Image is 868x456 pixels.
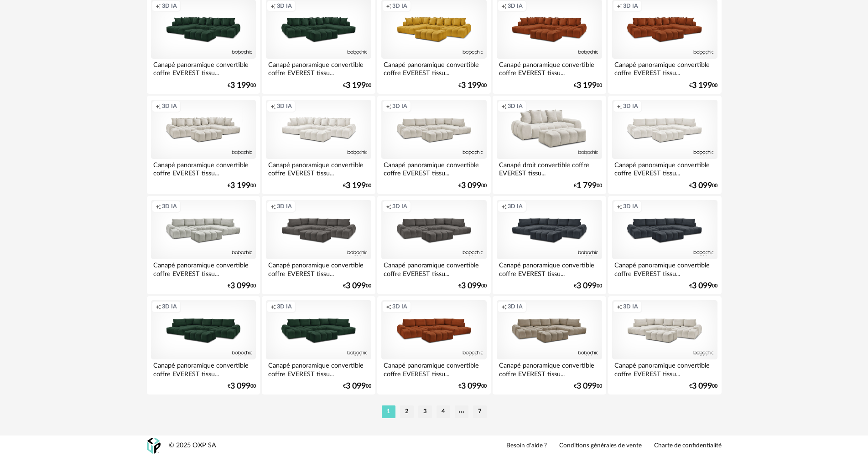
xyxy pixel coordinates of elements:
span: 3D IA [508,102,523,110]
div: € 00 [343,283,371,289]
div: Canapé droit convertible coffre EVEREST tissu... [497,159,602,177]
div: © 2025 OXP SA [169,441,216,450]
span: 3D IA [162,303,177,310]
span: 3 099 [230,283,250,289]
span: 3 199 [692,82,712,89]
div: Canapé panoramique convertible coffre EVEREST tissu... [381,359,486,378]
div: € 00 [458,383,487,389]
a: Creation icon 3D IA Canapé panoramique convertible coffre EVEREST tissu... €3 09900 [377,96,490,194]
span: Creation icon [156,2,161,10]
div: Canapé panoramique convertible coffre EVEREST tissu... [266,359,371,378]
a: Creation icon 3D IA Canapé panoramique convertible coffre EVEREST tissu... €3 09900 [608,296,721,395]
div: € 00 [228,383,256,389]
span: 3D IA [392,203,407,210]
li: 1 [382,405,395,418]
a: Creation icon 3D IA Canapé panoramique convertible coffre EVEREST tissu... €3 09900 [262,196,375,294]
span: 3 199 [461,82,481,89]
span: 3 099 [692,383,712,389]
div: € 00 [574,383,602,389]
span: 3D IA [277,303,292,310]
span: 3D IA [162,2,177,10]
span: 3 199 [577,82,597,89]
span: 3 099 [346,283,366,289]
span: 3D IA [623,303,638,310]
span: 3D IA [392,2,407,10]
a: Creation icon 3D IA Canapé panoramique convertible coffre EVEREST tissu... €3 19900 [147,96,260,194]
span: 3 199 [230,183,250,189]
a: Creation icon 3D IA Canapé panoramique convertible coffre EVEREST tissu... €3 19900 [262,96,375,194]
span: 3 199 [230,82,250,89]
span: 3 099 [461,283,481,289]
a: Creation icon 3D IA Canapé panoramique convertible coffre EVEREST tissu... €3 09900 [608,96,721,194]
a: Creation icon 3D IA Canapé panoramique convertible coffre EVEREST tissu... €3 09900 [377,296,490,395]
div: € 00 [689,82,717,89]
span: 3 099 [692,283,712,289]
div: Canapé panoramique convertible coffre EVEREST tissu... [151,59,256,77]
div: € 00 [458,82,487,89]
span: Creation icon [501,303,507,310]
div: Canapé panoramique convertible coffre EVEREST tissu... [151,259,256,277]
span: 3D IA [277,203,292,210]
div: € 00 [458,283,487,289]
span: Creation icon [156,303,161,310]
span: 3D IA [508,303,523,310]
a: Creation icon 3D IA Canapé panoramique convertible coffre EVEREST tissu... €3 09900 [147,196,260,294]
span: 3 099 [577,383,597,389]
span: 3D IA [508,2,523,10]
span: Creation icon [501,2,507,10]
a: Conditions générales de vente [559,442,642,450]
span: 3D IA [277,102,292,110]
div: € 00 [228,82,256,89]
img: OXP [147,438,161,454]
span: Creation icon [386,2,391,10]
div: € 00 [689,183,717,189]
span: 3 199 [346,183,366,189]
span: Creation icon [617,2,622,10]
a: Charte de confidentialité [654,442,722,450]
a: Creation icon 3D IA Canapé panoramique convertible coffre EVEREST tissu... €3 09900 [608,196,721,294]
div: € 00 [228,283,256,289]
span: 3 099 [692,183,712,189]
span: Creation icon [270,2,276,10]
span: Creation icon [156,102,161,110]
div: € 00 [458,183,487,189]
span: Creation icon [386,303,391,310]
span: 3D IA [623,2,638,10]
li: 3 [418,405,432,418]
div: Canapé panoramique convertible coffre EVEREST tissu... [381,259,486,277]
span: 3D IA [162,203,177,210]
div: € 00 [343,82,371,89]
span: 3 099 [577,283,597,289]
div: Canapé panoramique convertible coffre EVEREST tissu... [612,359,717,378]
div: € 00 [689,383,717,389]
a: Creation icon 3D IA Canapé panoramique convertible coffre EVEREST tissu... €3 09900 [377,196,490,294]
div: Canapé panoramique convertible coffre EVEREST tissu... [151,159,256,177]
span: Creation icon [386,203,391,210]
span: 3D IA [392,303,407,310]
span: 3D IA [508,203,523,210]
span: 3D IA [623,203,638,210]
span: Creation icon [617,102,622,110]
li: 4 [437,405,450,418]
div: € 00 [228,183,256,189]
a: Creation icon 3D IA Canapé panoramique convertible coffre EVEREST tissu... €3 09900 [147,296,260,395]
span: 3D IA [162,102,177,110]
div: € 00 [574,82,602,89]
div: Canapé panoramique convertible coffre EVEREST tissu... [497,59,602,77]
div: € 00 [574,283,602,289]
div: Canapé panoramique convertible coffre EVEREST tissu... [381,59,486,77]
li: 7 [473,405,487,418]
span: Creation icon [501,203,507,210]
div: Canapé panoramique convertible coffre EVEREST tissu... [151,359,256,378]
span: Creation icon [501,102,507,110]
div: Canapé panoramique convertible coffre EVEREST tissu... [612,59,717,77]
span: 3 099 [461,183,481,189]
div: Canapé panoramique convertible coffre EVEREST tissu... [381,159,486,177]
a: Besoin d'aide ? [506,442,547,450]
span: Creation icon [270,102,276,110]
span: Creation icon [617,303,622,310]
span: 3D IA [623,102,638,110]
div: € 00 [343,183,371,189]
a: Creation icon 3D IA Canapé panoramique convertible coffre EVEREST tissu... €3 09900 [493,196,606,294]
div: € 00 [689,283,717,289]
